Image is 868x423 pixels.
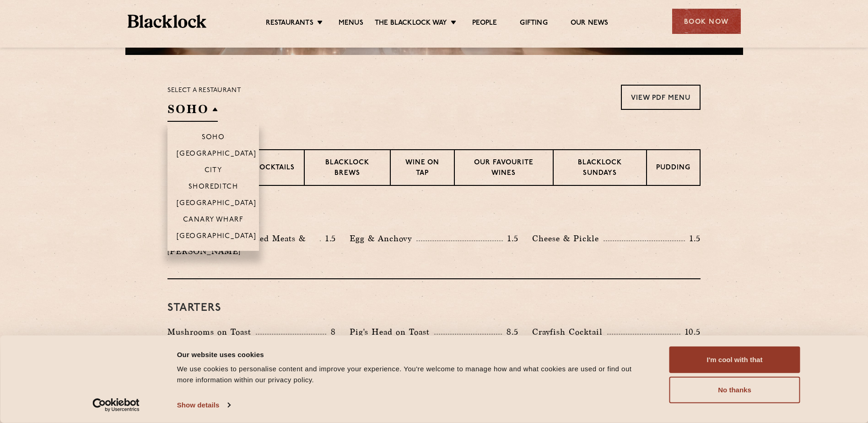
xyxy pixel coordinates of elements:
p: 10.5 [680,326,701,338]
a: Menus [339,19,363,29]
p: 8 [326,326,336,338]
p: 1.5 [685,233,701,244]
p: Cocktails [254,163,295,174]
p: Canary Wharf [183,216,243,225]
a: Gifting [520,19,547,29]
p: Wine on Tap [400,158,445,179]
img: BL_Textured_Logo-footer-cropped.svg [128,15,207,28]
p: 8.5 [502,326,518,338]
a: Our News [571,19,609,29]
a: The Blacklock Way [375,19,447,29]
a: People [472,19,497,29]
p: Blacklock Sundays [563,158,637,179]
p: Crayfish Cocktail [532,325,607,338]
h3: Pre Chop Bites [167,209,701,221]
p: Blacklock Brews [314,158,381,179]
a: View PDF Menu [621,85,701,110]
p: Pig's Head on Toast [350,325,434,338]
p: Select a restaurant [167,85,241,97]
button: No thanks [669,377,800,403]
div: Book Now [672,9,741,34]
a: Usercentrics Cookiebot - opens in a new window [76,398,156,412]
p: Our favourite wines [464,158,543,179]
p: City [205,167,222,176]
p: [GEOGRAPHIC_DATA] [177,200,257,209]
p: [GEOGRAPHIC_DATA] [177,233,257,242]
p: Egg & Anchovy [350,232,416,245]
p: Pudding [656,163,690,174]
a: Restaurants [266,19,313,29]
div: Our website uses cookies [177,349,649,360]
div: We use cookies to personalise content and improve your experience. You're welcome to manage how a... [177,363,649,385]
h2: SOHO [167,101,218,122]
p: Mushrooms on Toast [167,325,256,338]
p: 1.5 [503,233,518,244]
p: 1.5 [321,233,336,244]
p: Soho [202,134,225,143]
p: [GEOGRAPHIC_DATA] [177,150,257,159]
p: Shoreditch [189,183,238,192]
button: I'm cool with that [669,347,800,373]
a: Show details [177,398,230,412]
p: Cheese & Pickle [532,232,604,245]
h3: Starters [167,302,701,314]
